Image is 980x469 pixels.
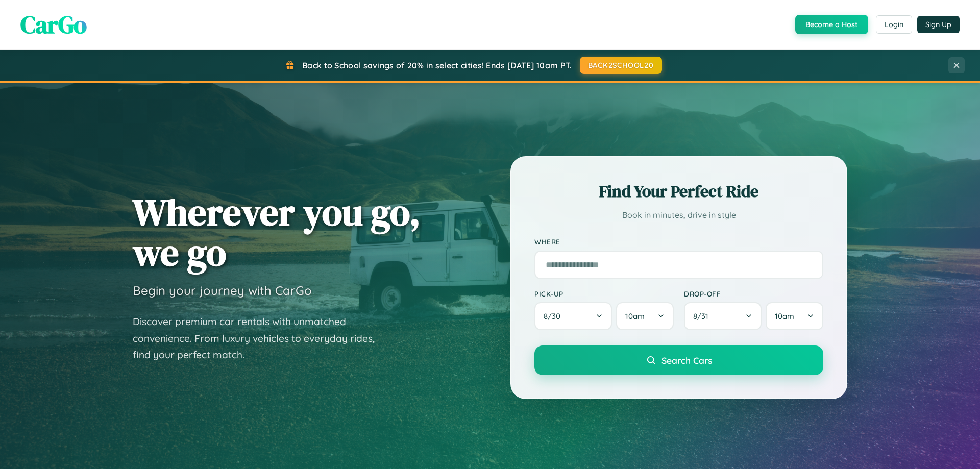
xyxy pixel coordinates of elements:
button: 8/30 [534,302,612,330]
button: Search Cars [534,345,823,375]
span: Search Cars [661,355,712,366]
span: 10am [775,311,794,321]
button: Login [876,15,912,34]
span: Back to School savings of 20% in select cities! Ends [DATE] 10am PT. [302,60,572,70]
p: Book in minutes, drive in style [534,208,823,223]
span: CarGo [20,8,87,41]
button: Become a Host [795,15,868,34]
h3: Begin your journey with CarGo [133,283,312,298]
button: Sign Up [917,16,960,33]
span: 10am [625,311,645,321]
button: 10am [766,302,823,330]
h1: Wherever you go, we go [133,192,421,273]
button: BACK2SCHOOL20 [580,57,662,74]
button: 8/31 [684,302,762,330]
h2: Find Your Perfect Ride [534,180,823,203]
label: Pick-up [534,289,674,298]
p: Discover premium car rentals with unmatched convenience. From luxury vehicles to everyday rides, ... [133,313,388,363]
span: 8 / 30 [544,311,566,321]
label: Drop-off [684,289,823,298]
span: 8 / 31 [693,311,714,321]
label: Where [534,238,823,246]
button: 10am [616,302,674,330]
